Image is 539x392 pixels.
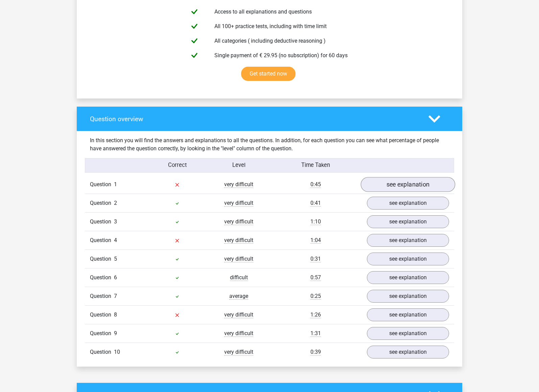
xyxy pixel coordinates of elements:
div: Level [208,161,269,170]
span: 4 [114,237,117,243]
span: Question [90,236,114,244]
span: 1:26 [310,311,321,318]
span: Question [90,218,114,226]
a: see explanation [367,197,449,210]
span: 1 [114,181,117,188]
div: Correct [147,161,208,170]
span: Question [90,274,114,282]
span: 0:39 [310,349,321,355]
span: very difficult [224,256,253,262]
span: 0:45 [310,181,321,188]
span: 0:57 [310,274,321,281]
span: very difficult [224,311,253,318]
span: 1:04 [310,237,321,244]
span: 8 [114,311,117,318]
span: 1:10 [310,218,321,225]
span: Question [90,348,114,356]
span: 0:41 [310,200,321,206]
a: see explanation [367,327,449,340]
span: 0:25 [310,293,321,300]
span: very difficult [224,349,253,355]
span: Question [90,311,114,319]
a: see explanation [367,271,449,284]
span: Question [90,292,114,300]
div: Time Taken [269,161,362,170]
span: 5 [114,256,117,262]
span: Question [90,199,114,207]
span: 10 [114,349,120,355]
a: see explanation [367,346,449,358]
span: 3 [114,218,117,225]
span: 9 [114,330,117,336]
span: Question [90,180,114,189]
a: see explanation [367,234,449,247]
span: very difficult [224,218,253,225]
a: see explanation [367,290,449,303]
span: 1:31 [310,330,321,337]
span: average [229,293,248,300]
h4: Question overview [90,115,418,123]
a: see explanation [367,253,449,265]
span: 2 [114,200,117,206]
span: 6 [114,274,117,281]
a: see explanation [361,177,455,192]
span: 0:31 [310,256,321,262]
span: very difficult [224,181,253,188]
span: Question [90,255,114,263]
span: 7 [114,293,117,299]
a: Get started now [241,67,296,81]
span: very difficult [224,330,253,337]
span: very difficult [224,200,253,206]
a: see explanation [367,308,449,321]
span: very difficult [224,237,253,244]
span: difficult [230,274,248,281]
div: In this section you will find the answers and explanations to all the questions. In addition, for... [85,136,454,153]
a: see explanation [367,215,449,228]
span: Question [90,329,114,337]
